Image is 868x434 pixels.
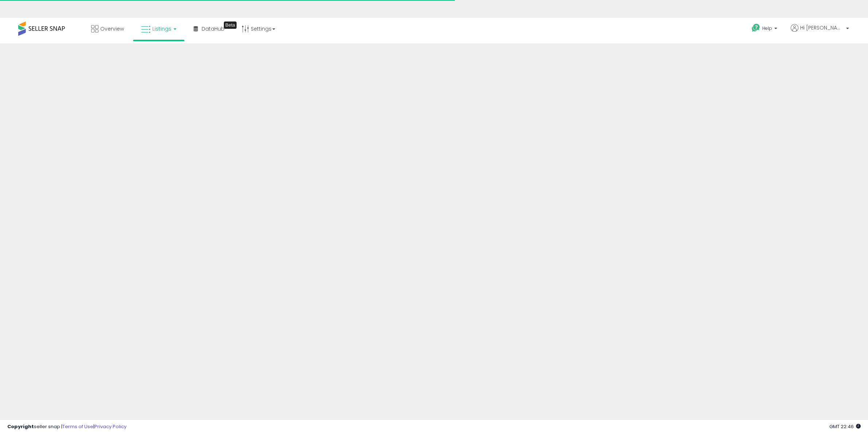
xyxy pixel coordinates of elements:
[202,25,225,32] span: DataHub
[800,24,844,31] span: Hi [PERSON_NAME]
[746,18,785,40] a: Help
[7,423,34,430] strong: Copyright
[751,23,760,32] i: Get Help
[791,24,849,40] a: Hi [PERSON_NAME]
[7,423,126,430] div: seller snap | |
[100,25,124,32] span: Overview
[94,423,126,430] a: Privacy Policy
[136,18,182,40] a: Listings
[188,18,230,40] a: DataHub
[224,21,237,29] div: Tooltip anchor
[62,423,93,430] a: Terms of Use
[762,25,772,31] span: Help
[152,25,171,32] span: Listings
[829,423,861,430] span: 2025-09-14 22:46 GMT
[236,18,281,40] a: Settings
[86,18,129,40] a: Overview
